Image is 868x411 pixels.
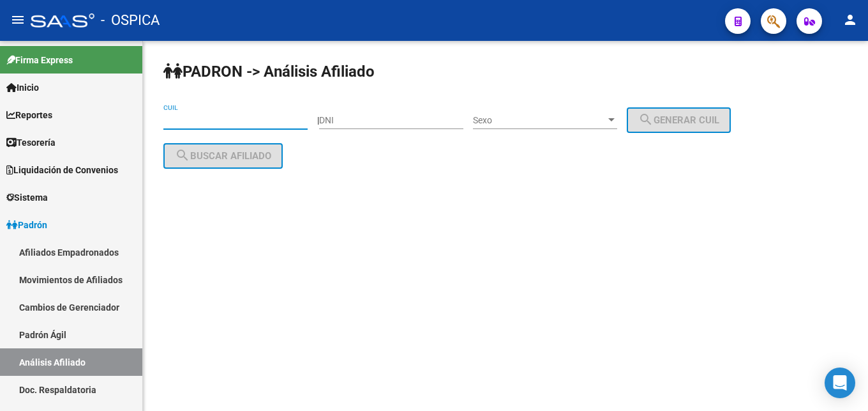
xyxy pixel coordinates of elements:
span: Liquidación de Convenios [6,163,118,177]
span: Generar CUIL [638,114,719,126]
div: | [317,115,740,125]
div: Open Intercom Messenger [825,368,855,398]
mat-icon: search [175,148,190,163]
mat-icon: menu [10,12,26,27]
span: Inicio [6,81,39,95]
span: Sexo [473,115,606,126]
span: Reportes [6,108,52,122]
span: Tesorería [6,136,56,150]
span: Padrón [6,218,47,232]
mat-icon: person [842,12,858,27]
strong: PADRON -> Análisis Afiliado [163,63,375,81]
span: Sistema [6,190,48,205]
button: Generar CUIL [627,107,731,133]
button: Buscar afiliado [163,143,283,169]
mat-icon: search [638,112,654,127]
span: Buscar afiliado [175,150,271,162]
span: - OSPICA [101,6,160,35]
span: Firma Express [6,53,73,67]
